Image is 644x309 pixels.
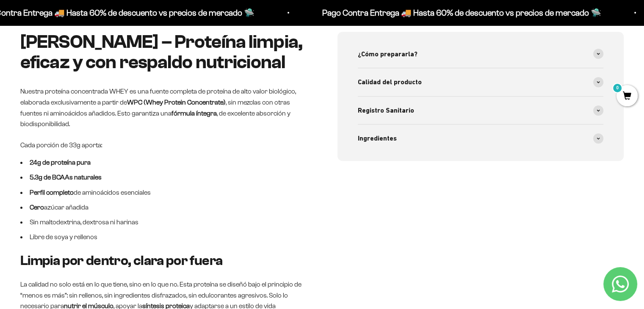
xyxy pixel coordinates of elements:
strong: Cero [30,204,44,211]
div: Detalles sobre ingredientes "limpios" [10,59,175,74]
strong: 5.3g de BCAAs naturales [30,174,102,181]
div: Certificaciones de calidad [10,93,175,108]
mark: 0 [612,83,622,93]
strong: 24g de proteína pura [30,159,91,166]
span: Registro Sanitario [358,105,414,116]
p: Nuestra proteína concentrada WHEY es una fuente completa de proteína de alto valor biológico, ela... [20,86,307,129]
li: de aminoácidos esenciales [20,187,307,198]
a: 0 [616,92,638,101]
p: Cada porción de 33g aporta: [20,140,307,151]
input: Otra (por favor especifica) [28,127,174,141]
span: ¿Cómo prepararla? [358,49,417,60]
strong: Limpia por dentro, clara por fuera [20,253,222,268]
summary: Ingredientes [358,124,604,152]
summary: Calidad del producto [358,68,604,96]
strong: Perfil completo [30,189,74,196]
li: Libre de soya y rellenos [20,232,307,243]
strong: WPC (Whey Protein Concentrate) [127,99,226,106]
li: Sin maltodextrina, dextrosa ni harinas [20,217,307,228]
summary: ¿Cómo prepararla? [358,40,604,68]
div: País de origen de ingredientes [10,76,175,91]
p: Pago Contra Entrega 🚚 Hasta 60% de descuento vs precios de mercado 🛸 [319,6,598,19]
button: Enviar [138,146,175,160]
p: Para decidirte a comprar este suplemento, ¿qué información específica sobre su pureza, origen o c... [10,14,175,52]
span: Ingredientes [358,133,397,144]
h2: [PERSON_NAME] – Proteína limpia, eficaz y con respaldo nutricional [20,32,307,73]
div: Comparativa con otros productos similares [10,110,175,125]
summary: Registro Sanitario [358,97,604,124]
strong: fórmula íntegra [171,110,217,117]
li: azúcar añadida [20,202,307,213]
span: Calidad del producto [358,77,422,88]
span: Enviar [139,146,174,160]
